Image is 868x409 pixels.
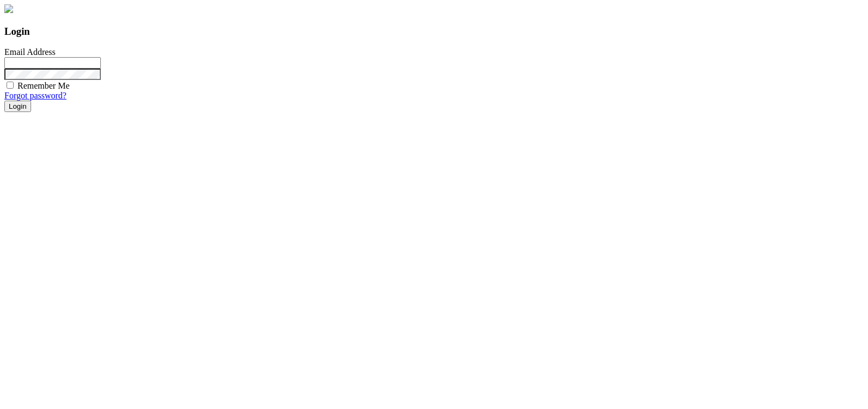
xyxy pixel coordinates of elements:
[17,81,70,90] label: Remember Me
[4,47,56,57] label: Email Address
[4,91,67,100] a: Forgot password?
[4,101,31,112] button: Login
[4,4,13,13] img: logo.png
[4,26,864,38] h3: Login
